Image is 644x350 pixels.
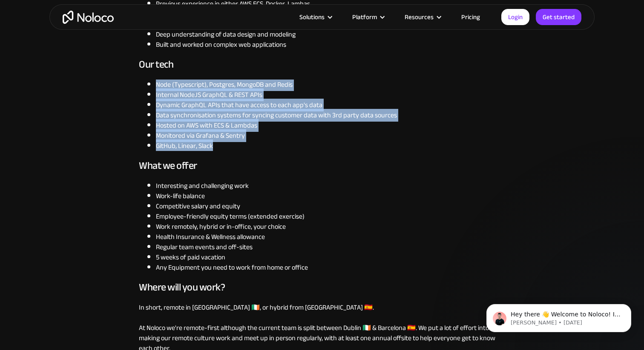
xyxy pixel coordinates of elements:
[156,40,505,50] li: Built and worked on complex web applications
[156,110,505,120] li: Data synchronisation systems for syncing customer data with 3rd party data sources
[139,159,505,172] h3: What we offer
[156,100,505,110] li: Dynamic GraphQL APIs that have access to each app's data
[156,181,505,191] li: Interesting and challenging work
[139,58,505,71] h3: Our tech
[156,80,505,90] li: Node (Typescript), Postgres, MongoDB and Redis
[405,11,434,23] div: Resources
[451,11,491,23] a: Pricing
[536,9,581,25] a: Get started
[156,90,505,100] li: Internal NodeJS GraphQL & REST APIs
[342,11,394,23] div: Platform
[156,29,505,40] li: Deep understanding of data design and modeling
[156,201,505,211] li: Competitive salary and equity
[156,232,505,242] li: Health Insurance & Wellness allowance
[156,252,505,262] li: 5 weeks of paid vacation
[156,222,505,232] li: Work remotely, hybrid or in-office, your choice
[156,141,505,151] li: GitHub, Linear, Slack
[156,120,505,131] li: Hosted on AWS with ECS & Lambdas
[289,11,342,23] div: Solutions
[156,131,505,141] li: Monitored via Grafana & Sentry
[474,286,644,346] iframe: Intercom notifications message
[501,9,529,25] a: Login
[299,11,325,23] div: Solutions
[394,11,451,23] div: Resources
[156,242,505,252] li: Regular team events and off-sites
[139,281,505,294] h3: Where will you work?
[156,262,505,273] li: Any Equipment you need to work from home or office
[156,211,505,222] li: Employee-friendly equity terms (extended exercise)
[63,11,114,24] a: home
[156,191,505,201] li: Work-life balance
[352,11,377,23] div: Platform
